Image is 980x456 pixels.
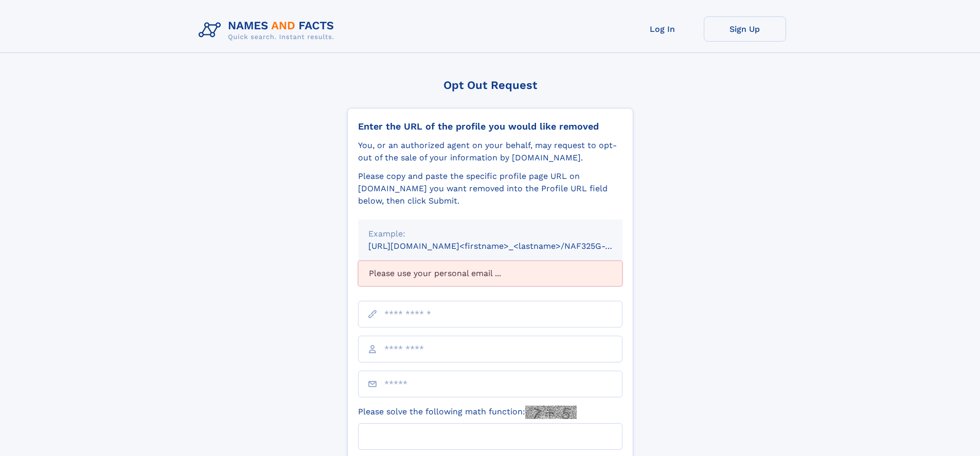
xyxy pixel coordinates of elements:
div: Enter the URL of the profile you would like removed [358,121,622,132]
a: Log In [621,16,704,42]
div: You, or an authorized agent on your behalf, may request to opt-out of the sale of your informatio... [358,139,622,164]
img: Logo Names and Facts [194,16,343,44]
div: Please copy and paste the specific profile page URL on [DOMAIN_NAME] you want removed into the Pr... [358,170,622,207]
label: Please solve the following math function: [358,406,577,419]
div: Please use your personal email ... [358,261,622,286]
div: Example: [368,228,612,240]
small: [URL][DOMAIN_NAME]<firstname>_<lastname>/NAF325G-xxxxxxxx [368,241,642,251]
a: Sign Up [704,16,786,42]
div: Opt Out Request [347,79,633,92]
